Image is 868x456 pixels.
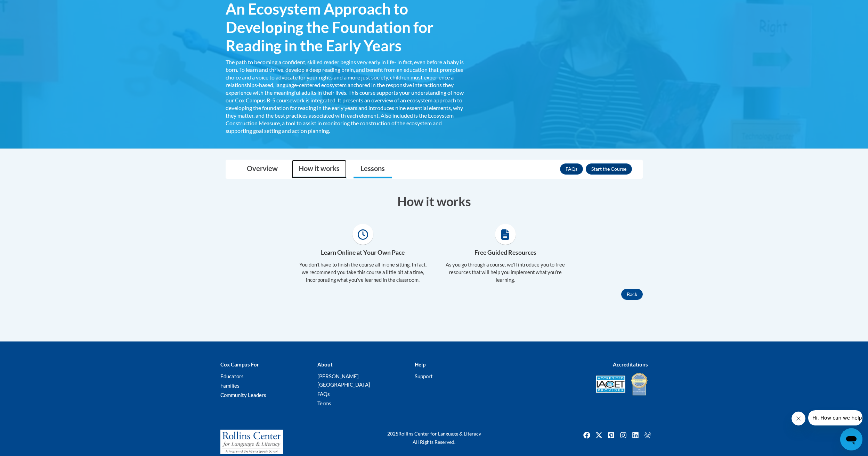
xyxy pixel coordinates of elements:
img: Twitter icon [593,430,605,441]
a: Educators [220,373,244,379]
img: Rollins Center for Language & Literacy - A Program of the Atlanta Speech School [220,430,283,454]
a: FAQs [560,163,583,175]
a: How it works [292,160,347,178]
span: Hi. How can we help? [4,5,56,10]
button: Enroll [586,163,632,175]
b: About [317,361,333,368]
img: IDA® Accredited [631,372,648,396]
iframe: Button to launch messaging window [840,428,862,450]
span: 2025 [387,431,398,437]
a: Terms [317,400,331,406]
a: Pinterest [606,430,617,441]
a: Families [220,382,240,389]
iframe: Close message [792,412,805,425]
img: Pinterest icon [606,430,617,441]
div: Rollins Center for Language & Literacy All Rights Reserved. [361,430,507,446]
h4: Learn Online at Your Own Pace [297,248,429,257]
a: Overview [240,160,285,178]
div: The path to becoming a confident, skilled reader begins very early in life- in fact, even before ... [226,58,465,135]
p: As you go through a course, we’ll introduce you to free resources that will help you implement wh... [439,261,571,284]
b: Cox Campus For [220,361,259,368]
a: Lessons [354,160,392,178]
iframe: Message from company [808,410,862,425]
button: Back [621,289,643,300]
a: Twitter [593,430,605,441]
img: Facebook group icon [642,430,653,441]
h4: Free Guided Resources [439,248,571,257]
h3: How it works [226,193,643,210]
a: [PERSON_NAME][GEOGRAPHIC_DATA] [317,373,370,388]
a: FAQs [317,391,330,397]
img: LinkedIn icon [630,430,641,441]
a: Linkedin [630,430,641,441]
img: Instagram icon [618,430,629,441]
a: Facebook Group [642,430,653,441]
p: You don’t have to finish the course all in one sitting. In fact, we recommend you take this cours... [297,261,429,284]
a: Instagram [618,430,629,441]
a: Facebook [581,430,592,441]
b: Accreditations [613,361,648,368]
b: Help [415,361,425,368]
img: Accredited IACET® Provider [596,375,625,393]
a: Support [415,373,433,379]
a: Community Leaders [220,392,266,398]
img: Facebook icon [581,430,592,441]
